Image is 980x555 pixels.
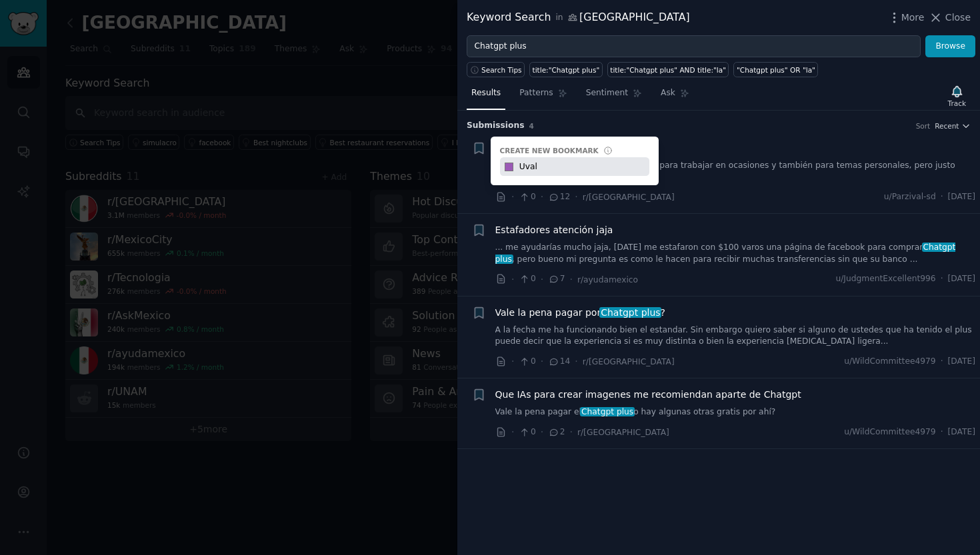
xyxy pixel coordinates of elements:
[948,191,975,203] span: [DATE]
[533,65,600,75] div: title:"Chatgpt plus"
[941,273,943,285] span: ·
[529,62,603,77] a: title:"Chatgpt plus"
[935,121,959,131] span: Recent
[495,160,976,183] a: Vale la pena pagarChatgpt plus? Lo uso para trabajar en ocasiones y también para temas personales...
[935,121,971,131] button: Recent
[948,356,975,368] span: [DATE]
[901,11,925,25] span: More
[467,62,525,77] button: Search Tips
[495,406,976,418] a: Vale la pena pagar elChatgpt pluso hay algunas otras gratis por ahí?
[548,426,565,438] span: 2
[929,11,971,25] button: Close
[844,426,936,438] span: u/WildCommittee4979
[844,356,936,368] span: u/WildCommittee4979
[583,193,675,202] span: r/[GEOGRAPHIC_DATA]
[941,356,943,368] span: ·
[529,122,534,130] span: 4
[581,83,647,110] a: Sentiment
[580,407,635,416] span: Chatgpt plus
[548,191,570,203] span: 12
[541,354,543,368] span: ·
[519,273,535,285] span: 0
[500,146,599,155] div: Create new bookmark
[541,425,543,439] span: ·
[495,243,956,264] span: Chatgpt plus
[481,65,522,75] span: Search Tips
[941,426,943,438] span: ·
[511,190,514,204] span: ·
[467,83,505,110] a: Results
[570,273,573,286] span: ·
[467,120,525,132] span: Submission s
[661,87,675,99] span: Ask
[948,99,966,108] div: Track
[495,388,801,402] a: Que IAs para crear imagenes me recomiendan aparte de Chatgpt
[541,190,543,204] span: ·
[916,121,931,131] div: Sort
[467,35,921,58] input: Try a keyword related to your business
[656,83,694,110] a: Ask
[583,357,675,366] span: r/[GEOGRAPHIC_DATA]
[610,65,726,75] div: title:"Chatgpt plus" AND title:"la"
[737,65,815,75] div: "Chatgpt plus" OR "la"
[887,11,925,25] button: More
[548,356,570,368] span: 14
[511,273,514,286] span: ·
[925,35,975,58] button: Browse
[495,223,613,237] a: Estafadores atención jaja
[577,275,638,284] span: r/ayudamexico
[577,428,669,437] span: r/[GEOGRAPHIC_DATA]
[607,62,729,77] a: title:"Chatgpt plus" AND title:"la"
[511,354,514,368] span: ·
[575,354,577,368] span: ·
[586,87,628,99] span: Sentiment
[575,190,577,204] span: ·
[884,191,936,203] span: u/Parzival-sd
[948,426,975,438] span: [DATE]
[599,307,661,318] span: Chatgpt plus
[945,11,971,25] span: Close
[519,426,535,438] span: 0
[555,12,563,24] span: in
[467,9,690,26] div: Keyword Search [GEOGRAPHIC_DATA]
[495,242,976,265] a: ... me ayudarías mucho jaja, [DATE] me estafaron con $100 varos una página de facebook para compr...
[515,83,571,110] a: Patterns
[495,324,976,348] a: A la fecha me ha funcionando bien el estandar. Sin embargo quiero saber si alguno de ustedes que ...
[519,356,535,368] span: 0
[519,87,553,99] span: Patterns
[835,273,935,285] span: u/JudgmentExcellent996
[517,157,649,176] input: Name bookmark
[511,425,514,439] span: ·
[548,273,565,285] span: 7
[495,306,666,320] span: Vale la pena pagar por ?
[941,191,943,203] span: ·
[541,273,543,286] span: ·
[948,273,975,285] span: [DATE]
[471,87,501,99] span: Results
[495,306,666,320] a: Vale la pena pagar porChatgpt plus?
[943,82,971,110] button: Track
[733,62,818,77] a: "Chatgpt plus" OR "la"
[570,425,573,439] span: ·
[519,191,535,203] span: 0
